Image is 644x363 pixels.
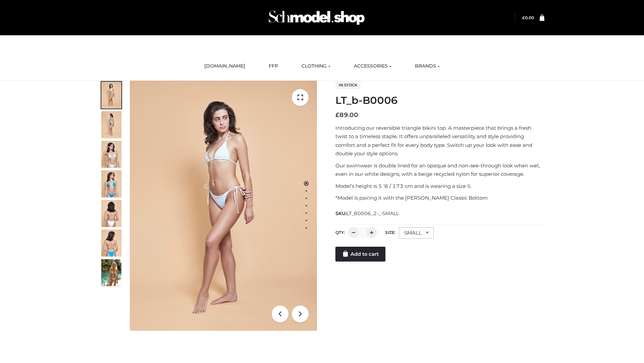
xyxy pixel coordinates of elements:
img: ArielClassicBikiniTop_CloudNine_AzureSky_OW114ECO_3-scaled.jpg [101,141,121,168]
img: ArielClassicBikiniTop_CloudNine_AzureSky_OW114ECO_2-scaled.jpg [101,111,121,138]
img: ArielClassicBikiniTop_CloudNine_AzureSky_OW114ECO_1 [130,81,317,331]
p: Model’s height is 5 ‘8 / 173 cm and is wearing a size S. [335,182,544,191]
h1: LT_b-B0006 [335,94,544,107]
label: Size: [385,230,395,235]
a: ACCESSORIES [349,59,396,74]
img: Arieltop_CloudNine_AzureSky2.jpg [101,259,121,286]
img: Schmodel Admin 964 [266,4,367,31]
a: FFP [264,59,283,74]
img: ArielClassicBikiniTop_CloudNine_AzureSky_OW114ECO_8-scaled.jpg [101,230,121,256]
img: ArielClassicBikiniTop_CloudNine_AzureSky_OW114ECO_7-scaled.jpg [101,200,121,227]
span: SKU: [335,209,399,217]
label: QTY: [335,230,345,235]
span: In stock [335,81,361,89]
span: £ [522,15,525,20]
img: ArielClassicBikiniTop_CloudNine_AzureSky_OW114ECO_4-scaled.jpg [101,170,121,197]
p: *Model is pairing it with the [PERSON_NAME] Classic Bottom [335,194,544,202]
bdi: 89.00 [335,111,358,119]
a: Add to cart [335,247,385,261]
span: LT_B0006_2-_-SMALL [346,210,399,216]
a: CLOTHING [297,59,335,74]
a: £0.00 [522,15,534,20]
a: BRANDS [410,59,445,74]
bdi: 0.00 [522,15,534,20]
a: [DOMAIN_NAME] [199,59,250,74]
p: Introducing our reversible triangle bikini top. A masterpiece that brings a fresh twist to a time... [335,124,544,158]
img: ArielClassicBikiniTop_CloudNine_AzureSky_OW114ECO_1-scaled.jpg [101,82,121,109]
p: Our swimwear is double lined for an opaque and non-see-through look when wet, even in our white d... [335,161,544,178]
div: SMALL [399,227,434,239]
span: £ [335,111,339,119]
